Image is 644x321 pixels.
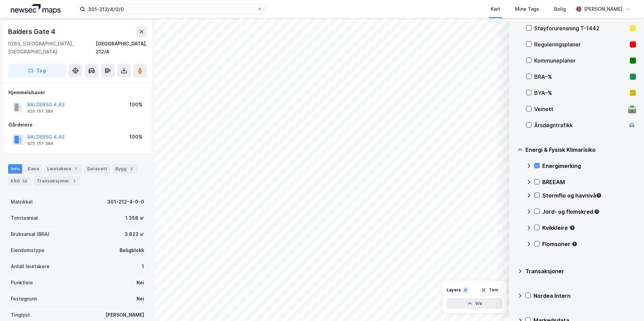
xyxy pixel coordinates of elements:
img: logo.a4113a55bc3d86da70a041830d287a7e.svg [11,4,61,14]
div: Kart [491,5,500,13]
button: Tag [8,64,66,77]
div: Matrikkel [11,198,33,206]
div: Boligblokk [120,246,144,254]
div: 1 [72,166,79,172]
div: 920 157 386 [27,141,53,146]
div: Nei [136,295,144,303]
div: 🛣️ [627,105,637,113]
div: 301-212-4-0-0 [107,198,144,206]
div: Eiendomstype [11,246,44,254]
div: Balders Gate 4 [8,26,57,37]
div: Stormflo og havnivå [542,191,636,200]
div: 100% [129,133,142,141]
div: Tooltip anchor [569,225,575,231]
div: ESG [8,176,31,186]
div: Årsdøgntrafikk [534,121,625,129]
div: Tooltip anchor [596,192,602,199]
div: Info [8,164,22,174]
div: [PERSON_NAME] [584,5,622,13]
div: Støyforurensning T-1442 [534,24,627,32]
div: [GEOGRAPHIC_DATA], 212/4 [96,40,147,56]
div: 1 358 ㎡ [125,214,144,222]
div: 3 822 ㎡ [125,230,144,238]
div: Tooltip anchor [594,209,600,215]
div: 9 [462,287,469,293]
div: Energi & Fysisk Klimarisiko [525,146,636,154]
div: Flomsoner [542,240,636,248]
div: Transaksjoner [34,176,80,186]
div: BREEAM [542,178,636,186]
div: Mine Tags [515,5,539,13]
div: Bolig [554,5,566,13]
div: 1 [142,262,144,271]
div: Hjemmelshaver [8,88,147,97]
button: Tøm [477,285,503,295]
div: Transaksjoner [525,267,636,275]
input: Søk på adresse, matrikkel, gårdeiere, leietakere eller personer [85,4,257,14]
div: 2 [128,166,135,172]
div: 920 157 386 [27,109,53,114]
div: Leietakere [44,164,82,174]
div: Tomteareal [11,214,38,222]
div: Tooltip anchor [572,241,578,247]
div: 100% [129,101,142,109]
div: Layers [447,287,461,293]
div: [PERSON_NAME] [105,311,144,319]
div: Punktleie [11,279,33,287]
div: Nei [136,279,144,287]
div: Datasett [85,164,110,174]
div: Eiere [25,164,42,174]
iframe: Chat Widget [610,289,644,321]
div: Festegrunn [11,295,37,303]
div: Kommuneplaner [534,57,627,65]
div: Nordea Intern [534,292,636,300]
div: Antall leietakere [11,262,50,271]
div: Gårdeiere [8,121,147,129]
div: Bruksareal (BRA) [11,230,50,238]
div: BYA–% [534,89,627,97]
div: 53 [21,178,29,184]
div: BRA–% [534,73,627,81]
div: Tinglyst [11,311,30,319]
div: Kvikkleire [542,224,636,232]
div: Energimerking [542,162,636,170]
div: Bygg [112,164,137,174]
div: Veinett [534,105,625,113]
div: 0263, [GEOGRAPHIC_DATA], [GEOGRAPHIC_DATA] [8,40,96,56]
div: 1 [71,178,77,184]
div: Reguleringsplaner [534,40,627,48]
div: Jord- og flomskred [542,208,636,216]
button: Vis [447,298,503,309]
